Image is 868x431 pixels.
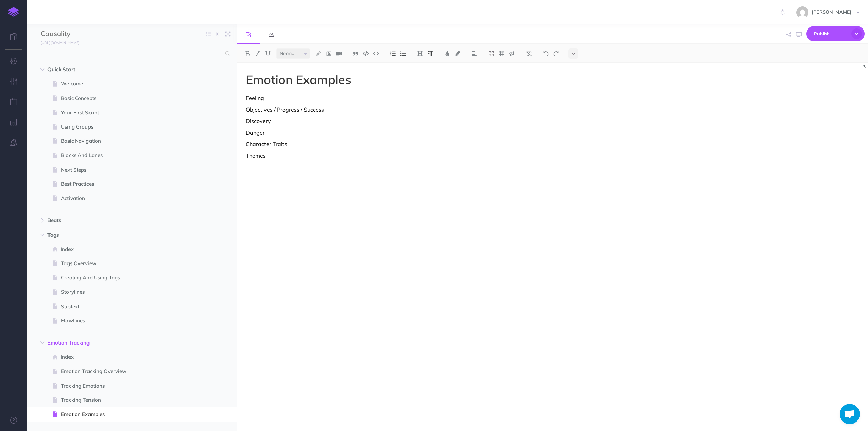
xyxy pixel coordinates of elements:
[427,51,433,56] img: Paragraph button
[47,216,188,224] span: Beats
[47,339,188,347] span: Emotion Tracking
[363,51,369,56] img: Code block button
[8,7,19,17] img: logo-mark.svg
[353,51,359,56] img: Blockquote button
[246,140,670,148] p: Character Traits
[246,73,670,86] h1: Emotion Examples
[61,302,196,311] span: Subtext
[808,9,855,15] span: [PERSON_NAME]
[498,51,505,56] img: Create table button
[526,51,532,56] img: Clear styles button
[373,51,379,56] img: Inline code button
[61,382,196,390] span: Tracking Emotions
[444,51,450,56] img: Text color button
[47,231,188,239] span: Tags
[61,410,196,418] span: Emotion Examples
[796,6,808,18] img: 5e65f80bd5f055f0ce8376a852e1104c.jpg
[246,105,670,114] p: Objectives / Progress / Success
[27,39,86,46] a: [URL][DOMAIN_NAME]
[246,129,670,137] p: Danger
[814,28,848,39] span: Publish
[265,51,271,56] img: Underline button
[246,152,670,160] p: Themes
[543,51,549,56] img: Undo
[255,51,261,56] img: Italic button
[315,51,321,56] img: Link button
[61,288,196,296] span: Storylines
[61,151,196,159] span: Blocks And Lanes
[61,123,196,131] span: Using Groups
[61,396,196,404] span: Tracking Tension
[41,47,221,60] input: Search
[61,180,196,188] span: Best Practices
[400,51,406,56] img: Unordered list button
[840,404,860,424] div: Open chat
[41,29,120,39] input: Documentation Name
[61,259,196,268] span: Tags Overview
[244,51,251,56] img: Bold button
[61,80,196,88] span: Welcome
[246,117,670,125] p: Discovery
[41,40,79,45] small: [URL][DOMAIN_NAME]
[61,166,196,174] span: Next Steps
[336,51,342,56] img: Add video button
[47,65,188,74] span: Quick Start
[454,51,460,56] img: Text background color button
[61,353,196,361] span: Index
[61,317,196,325] span: FlowLines
[61,137,196,145] span: Basic Navigation
[61,109,196,117] span: Your First Script
[325,51,332,56] img: Add image button
[390,51,396,56] img: Ordered list button
[471,51,477,56] img: Alignment dropdown menu button
[61,194,196,202] span: Activation
[61,274,196,282] span: Creating And Using Tags
[417,51,423,56] img: Headings dropdown button
[61,94,196,102] span: Basic Concepts
[553,51,559,56] img: Redo
[61,367,196,375] span: Emotion Tracking Overview
[61,245,196,253] span: Index
[246,94,670,102] p: Feeling
[806,26,865,41] button: Publish
[509,51,515,56] img: Callout dropdown menu button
